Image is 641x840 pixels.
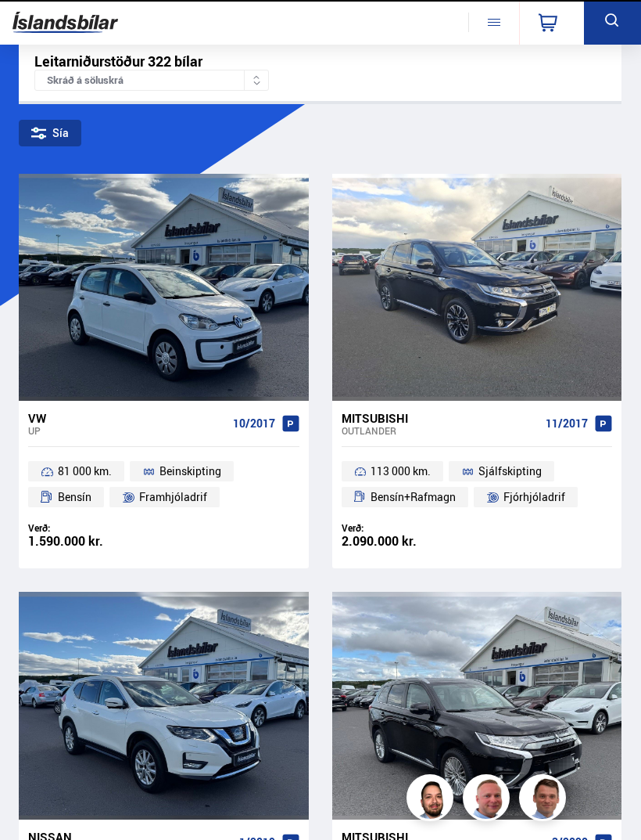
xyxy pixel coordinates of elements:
[342,535,477,548] div: 2.090.000 kr.
[34,70,269,91] div: Skráð á söluskrá
[19,401,309,568] a: VW Up 10/2017 81 000 km. Beinskipting Bensín Framhjóladrif Verð: 1.590.000 kr.
[19,120,81,146] div: Sía
[58,462,112,481] span: 81 000 km.
[332,401,622,568] a: Mitsubishi Outlander 11/2017 113 000 km. Sjálfskipting Bensín+Rafmagn Fjórhjóladrif Verð: 2.090.0...
[233,417,275,430] span: 10/2017
[342,522,477,534] div: Verð:
[521,777,568,824] img: FbJEzSuNWCJXmdc-.webp
[342,411,540,425] div: Mitsubishi
[28,411,227,425] div: VW
[139,488,207,507] span: Framhjóladrif
[546,417,588,430] span: 11/2017
[371,462,431,481] span: 113 000 km.
[465,777,512,824] img: siFngHWaQ9KaOqBr.png
[28,535,163,548] div: 1.590.000 kr.
[409,777,456,824] img: nhp88E3Fdnt1Opn2.png
[478,462,542,481] span: Sjálfskipting
[159,462,221,481] span: Beinskipting
[34,53,606,70] div: Leitarniðurstöður 322 bílar
[371,488,456,507] span: Bensín+Rafmagn
[342,425,540,436] div: Outlander
[28,522,163,534] div: Verð:
[13,5,118,39] img: G0Ugv5HjCgRt.svg
[58,488,91,507] span: Bensín
[503,488,565,507] span: Fjórhjóladrif
[28,425,227,436] div: Up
